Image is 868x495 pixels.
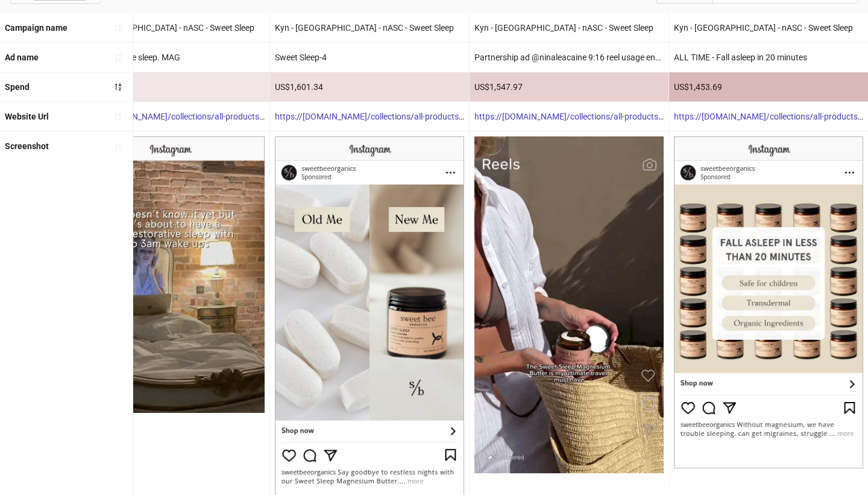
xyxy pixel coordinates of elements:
span: sort-descending [114,83,122,91]
div: US$1,630.75 [71,72,269,101]
div: Kyn - [GEOGRAPHIC_DATA] - nASC - Sweet Sleep [270,13,469,42]
div: US$1,453.69 [669,72,868,101]
img: Screenshot 120231971560610561 [674,136,863,468]
span: sort-ascending [114,112,122,121]
span: sort-ascending [114,142,122,150]
b: Spend [5,82,30,92]
div: Sweet Sleep-4 [270,43,469,72]
div: ALL TIME - Fall asleep in 20 minutes [669,43,868,72]
img: Screenshot 120231107359930561 [75,136,265,412]
span: sort-ascending [114,24,122,32]
div: Partnership ad @ninaleacaine 9:16 reel usage ends [DATE].MOV - Copy 2 [470,43,668,72]
div: Kyn - [GEOGRAPHIC_DATA] - nASC - Sweet Sleep [470,13,668,42]
b: Ad name [5,53,39,62]
span: sort-ascending [114,53,122,62]
div: US$1,601.34 [270,72,469,101]
div: Kyn - [GEOGRAPHIC_DATA] - nASC - Sweet Sleep [71,13,269,42]
b: Screenshot [5,141,49,151]
b: Website Url [5,112,49,121]
div: Deep restorative sleep. MAG [71,43,269,72]
img: Screenshot 120231970878570561 [474,136,664,473]
b: Campaign name [5,23,68,33]
div: US$1,547.97 [470,72,668,101]
div: Kyn - [GEOGRAPHIC_DATA] - nASC - Sweet Sleep [669,13,868,42]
